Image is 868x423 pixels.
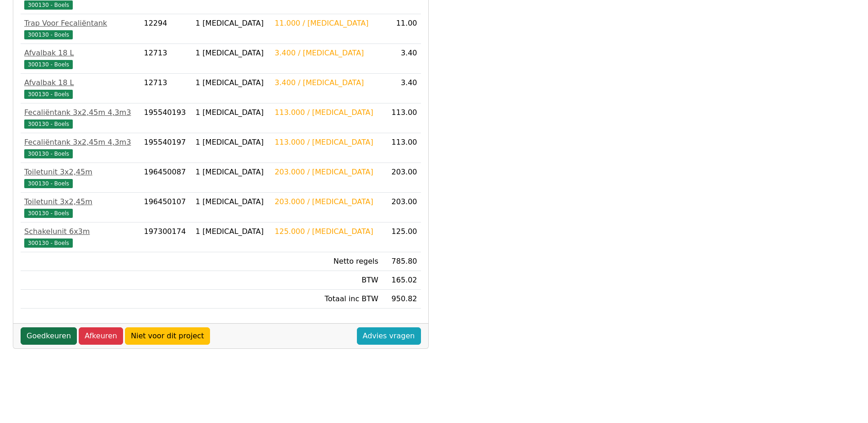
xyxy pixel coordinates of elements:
[357,327,421,345] a: Advies vragen
[275,137,378,148] div: 113.000 / [MEDICAL_DATA]
[24,179,73,188] span: 300130 - Boels
[24,60,73,69] span: 300130 - Boels
[195,48,267,59] div: 1 [MEDICAL_DATA]
[24,137,136,148] div: Fecaliëntank 3x2,45m 4,3m3
[21,327,77,345] a: Goedkeuren
[275,226,378,237] div: 125.000 / [MEDICAL_DATA]
[140,14,192,44] td: 12294
[24,90,73,99] span: 300130 - Boels
[24,209,73,218] span: 300130 - Boels
[382,271,421,290] td: 165.02
[125,327,210,345] a: Niet voor dit project
[24,0,73,10] span: 300130 - Boels
[24,226,136,237] div: Schakelunit 6x3m
[195,107,267,118] div: 1 [MEDICAL_DATA]
[140,193,192,222] td: 196450107
[24,226,136,248] a: Schakelunit 6x3m300130 - Boels
[140,133,192,163] td: 195540197
[195,137,267,148] div: 1 [MEDICAL_DATA]
[195,18,267,29] div: 1 [MEDICAL_DATA]
[382,290,421,309] td: 950.82
[382,193,421,222] td: 203.00
[140,222,192,252] td: 197300174
[24,239,73,248] span: 300130 - Boels
[195,196,267,207] div: 1 [MEDICAL_DATA]
[382,74,421,103] td: 3.40
[271,290,382,309] td: Totaal inc BTW
[271,271,382,290] td: BTW
[24,18,136,29] div: Trap Voor Fecaliëntank
[24,149,73,158] span: 300130 - Boels
[195,77,267,88] div: 1 [MEDICAL_DATA]
[275,167,378,178] div: 203.000 / [MEDICAL_DATA]
[24,77,136,99] a: Afvalbak 18 L300130 - Boels
[275,18,378,29] div: 11.000 / [MEDICAL_DATA]
[275,48,378,59] div: 3.400 / [MEDICAL_DATA]
[24,167,136,189] a: Toiletunit 3x2,45m300130 - Boels
[24,77,136,88] div: Afvalbak 18 L
[24,107,136,129] a: Fecaliëntank 3x2,45m 4,3m3300130 - Boels
[382,222,421,252] td: 125.00
[24,18,136,40] a: Trap Voor Fecaliëntank300130 - Boels
[140,44,192,74] td: 12713
[382,163,421,193] td: 203.00
[382,103,421,133] td: 113.00
[24,196,136,207] div: Toiletunit 3x2,45m
[140,74,192,103] td: 12713
[24,30,73,39] span: 300130 - Boels
[79,327,123,345] a: Afkeuren
[382,44,421,74] td: 3.40
[24,196,136,218] a: Toiletunit 3x2,45m300130 - Boels
[195,226,267,237] div: 1 [MEDICAL_DATA]
[24,119,73,129] span: 300130 - Boels
[24,167,136,178] div: Toiletunit 3x2,45m
[195,167,267,178] div: 1 [MEDICAL_DATA]
[271,252,382,271] td: Netto regels
[24,137,136,159] a: Fecaliëntank 3x2,45m 4,3m3300130 - Boels
[24,48,136,70] a: Afvalbak 18 L300130 - Boels
[382,14,421,44] td: 11.00
[24,48,136,59] div: Afvalbak 18 L
[275,196,378,207] div: 203.000 / [MEDICAL_DATA]
[140,103,192,133] td: 195540193
[382,252,421,271] td: 785.80
[275,77,378,88] div: 3.400 / [MEDICAL_DATA]
[275,107,378,118] div: 113.000 / [MEDICAL_DATA]
[24,107,136,118] div: Fecaliëntank 3x2,45m 4,3m3
[140,163,192,193] td: 196450087
[382,133,421,163] td: 113.00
